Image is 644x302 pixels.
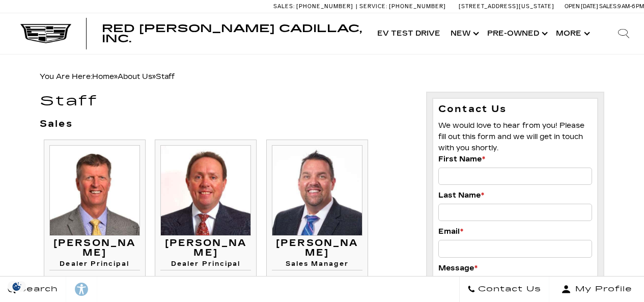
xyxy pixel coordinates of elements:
[356,4,449,9] a: Service: [PHONE_NUMBER]
[272,145,362,236] img: Leif Clinard
[92,72,175,81] span: »
[438,190,484,201] label: Last Name
[372,13,445,54] a: EV Test Drive
[359,3,387,10] span: Service:
[273,3,295,10] span: Sales:
[160,273,251,285] div: 719.302.1000
[160,145,251,236] img: Thom Buckley
[445,13,482,54] a: New
[40,70,604,84] div: Breadcrumbs
[92,72,114,81] a: Home
[551,13,593,54] button: More
[482,13,551,54] a: Pre-Owned
[20,24,71,43] img: Cadillac Dark Logo with Cadillac White Text
[459,277,549,302] a: Contact Us
[296,3,353,10] span: [PHONE_NUMBER]
[118,72,175,81] span: »
[438,121,584,152] span: We would love to hear from you! Please fill out this form and we will get in touch with you shortly.
[40,119,411,129] h3: Sales
[438,154,485,165] label: First Name
[5,281,29,292] img: Opt-Out Icon
[549,277,644,302] button: Open user profile menu
[571,282,632,296] span: My Profile
[273,4,356,9] a: Sales: [PHONE_NUMBER]
[272,261,362,270] h4: Sales Manager
[618,3,644,10] span: 9 AM-6 PM
[5,281,29,292] section: Click to Open Cookie Consent Modal
[272,273,362,285] div: 719.302.1244
[156,72,175,81] span: Staff
[102,23,362,44] a: Red [PERSON_NAME] Cadillac, Inc.
[49,238,140,259] h3: [PERSON_NAME]
[389,3,446,10] span: [PHONE_NUMBER]
[438,263,478,274] label: Message
[160,238,251,259] h3: [PERSON_NAME]
[475,282,541,296] span: Contact Us
[49,273,140,285] div: 719.633.4633
[49,145,140,236] img: Mike Jorgensen
[459,3,554,10] a: [STREET_ADDRESS][US_STATE]
[40,72,175,81] span: You Are Here:
[272,238,362,259] h3: [PERSON_NAME]
[438,226,463,237] label: Email
[160,261,251,270] h4: Dealer Principal
[49,261,140,270] h4: Dealer Principal
[40,94,411,109] h1: Staff
[599,3,618,10] span: Sales:
[438,104,592,115] h3: Contact Us
[118,72,152,81] a: About Us
[102,22,362,45] span: Red [PERSON_NAME] Cadillac, Inc.
[16,282,58,296] span: Search
[565,3,598,10] span: Open [DATE]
